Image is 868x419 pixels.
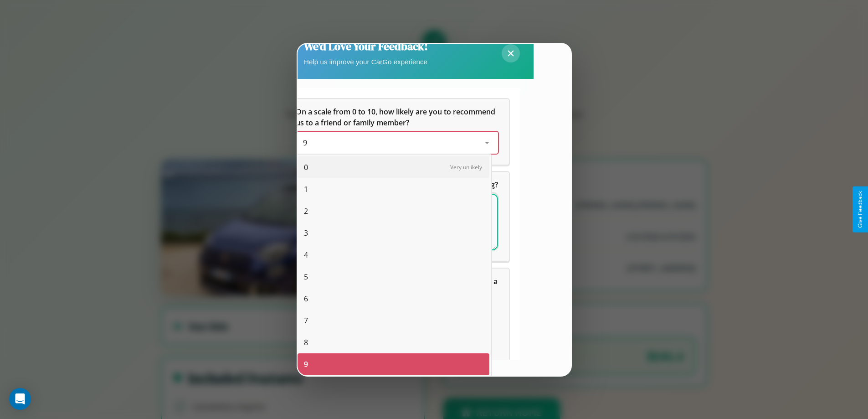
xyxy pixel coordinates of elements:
[296,180,498,190] span: What can we do to make your experience more satisfying?
[296,276,499,297] span: Which of the following features do you value the most in a vehicle?
[304,249,308,260] span: 4
[304,39,428,54] h2: We'd Love Your Feedback!
[296,132,498,154] div: On a scale from 0 to 10, how likely are you to recommend us to a friend or family member?
[298,222,489,244] div: 3
[298,353,489,375] div: 9
[296,106,498,128] h5: On a scale from 0 to 10, how likely are you to recommend us to a friend or family member?
[298,156,489,178] div: 0
[298,178,489,200] div: 1
[298,266,489,288] div: 5
[304,337,308,348] span: 8
[304,315,308,326] span: 7
[304,228,308,238] span: 3
[298,244,489,266] div: 4
[298,200,489,222] div: 2
[304,293,308,304] span: 6
[304,184,308,195] span: 1
[298,331,489,353] div: 8
[304,206,308,217] span: 2
[304,162,308,173] span: 0
[298,375,489,397] div: 10
[285,99,509,165] div: On a scale from 0 to 10, how likely are you to recommend us to a friend or family member?
[304,271,308,282] span: 5
[304,359,308,370] span: 9
[9,388,31,410] div: Open Intercom Messenger
[857,191,863,228] div: Give Feedback
[296,107,497,128] span: On a scale from 0 to 10, how likely are you to recommend us to a friend or family member?
[298,288,489,310] div: 6
[298,310,489,331] div: 7
[450,163,482,171] span: Very unlikely
[304,56,428,68] p: Help us improve your CarGo experience
[303,138,307,148] span: 9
